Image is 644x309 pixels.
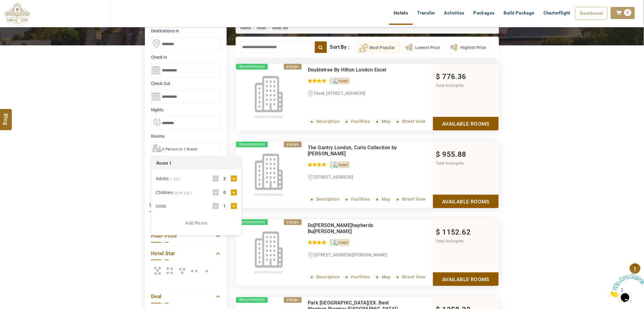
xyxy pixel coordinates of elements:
span: Map [382,197,390,202]
span: Total for nights [436,239,464,243]
span: Description [316,119,340,124]
span: Recommended [236,64,268,70]
span: 2 [451,161,453,166]
span: 1152.62 [442,228,471,236]
span: Hotel [339,240,348,245]
div: yalago [284,297,302,303]
label: Check In [151,54,221,60]
div: - [213,176,219,182]
span: $ [436,150,440,159]
span: Map [382,119,390,124]
span: 2 Person in 1 Room [162,147,197,151]
div: Sort By : [330,41,357,53]
span: [STREET_ADDRESS][PERSON_NAME] [314,252,387,257]
span: Street View [402,197,425,202]
iframe: chat widget [606,271,644,300]
span: Hotel [339,79,348,83]
div: 2 [219,176,231,182]
div: + [231,176,237,182]
div: 1 [219,203,231,209]
a: Hotel Star [151,249,221,258]
span: Dashboard [580,11,603,16]
span: $ [436,72,440,81]
a: Show Rooms [433,117,499,130]
span: Facilities [351,197,370,202]
span: Blog [2,114,10,119]
div: + [231,203,237,209]
a: 0 [611,7,635,19]
span: 2 [451,239,453,243]
span: 776.36 [442,72,466,81]
div: yalago [284,64,302,70]
div: Adults [156,176,180,182]
span: Street View [402,274,425,279]
div: yalago [284,219,302,225]
img: noimage.jpg [236,219,302,286]
span: Recommended [236,219,268,225]
div: Dorsett Shepherds Bush [308,222,408,235]
div: yalago [284,142,302,147]
span: 0 [624,9,632,16]
div: Doubletree By Hilton London Excel [308,67,408,73]
label: Check Out [151,81,221,87]
a: Transfer [413,7,440,19]
img: noimage.jpg [236,142,302,208]
span: Description [316,197,340,202]
span: Recommended [236,142,268,147]
span: Facilities [351,274,370,279]
button: Highest Price [448,41,491,53]
a: Show Rooms [433,195,499,208]
img: Chat attention grabber [2,2,40,26]
img: noimage.jpg [236,64,302,130]
span: 1 [2,2,5,8]
span: Map [382,274,390,279]
div: The Gantry London, Curio Collection by Hilton [308,145,408,157]
a: Update New Information |0 [149,201,222,209]
span: Charterflight [544,10,570,16]
span: Description [316,274,340,279]
span: Total for nights [436,161,464,166]
span: 2 [451,84,453,88]
button: Lowest Price [403,41,445,53]
a: Hotels [389,7,412,19]
a: Charterflight [539,7,575,19]
a: Packages [469,7,499,19]
span: $ [436,228,440,236]
span: Excel, [STREET_ADDRESS] [314,91,366,96]
div: Children [156,189,192,196]
span: Room 1 [156,161,172,166]
label: nights [151,107,221,113]
span: ( + 12 ) [168,177,180,181]
button: Most Popular [357,41,400,53]
a: Doubletree By Hilton London Excel [308,67,386,73]
label: Rooms [151,133,221,139]
a: Filter Price [151,232,221,240]
img: The Royal Line Holidays [5,2,30,25]
span: Hotel [339,163,348,167]
div: 0 [219,189,231,196]
div: Units [156,203,166,209]
span: ( 2y to 11y ) [172,191,192,195]
a: Show Rooms [433,272,499,286]
span: 955.88 [442,150,466,159]
span: Recommended [236,297,268,303]
a: Do[PERSON_NAME]hepherds Bu[PERSON_NAME] [308,222,373,234]
a: Deal [151,293,221,301]
a: Build Package [499,7,539,19]
span: Total for nights [436,84,464,88]
div: - [213,189,219,196]
span: Street View [402,119,425,124]
div: + [231,189,237,196]
a: The Gantry London, Curio Collection by [PERSON_NAME] [308,145,397,156]
span: [STREET_ADDRESS] [314,175,353,179]
div: Add Room [151,220,241,226]
div: - [213,203,219,209]
a: Activities [440,7,469,19]
span: Facilities [351,119,370,124]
